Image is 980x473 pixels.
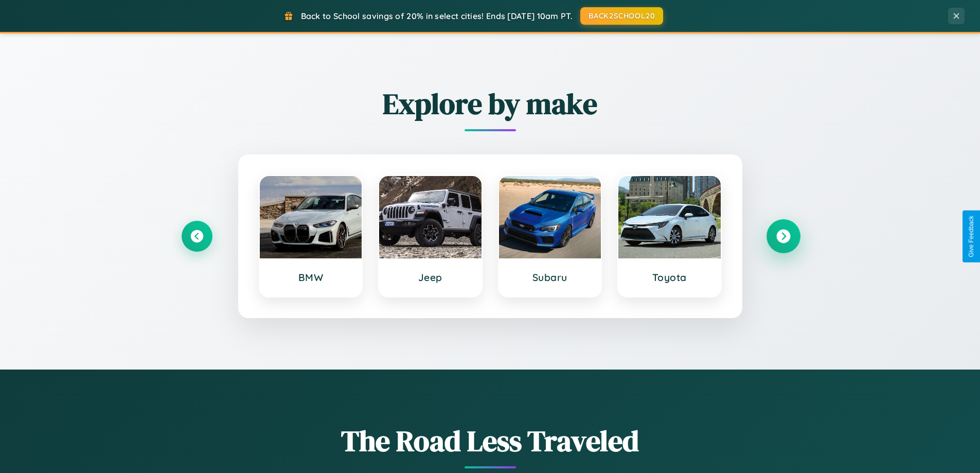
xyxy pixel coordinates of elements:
[968,216,975,257] div: Give Feedback
[389,271,471,284] h3: Jeep
[509,271,591,284] h3: Subaru
[301,11,573,21] span: Back to School savings of 20% in select cities! Ends [DATE] 10am PT.
[270,271,352,284] h3: BMW
[629,271,710,284] h3: Toyota
[182,84,799,124] h2: Explore by make
[580,7,663,25] button: BACK2SCHOOL20
[182,421,799,461] h1: The Road Less Traveled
